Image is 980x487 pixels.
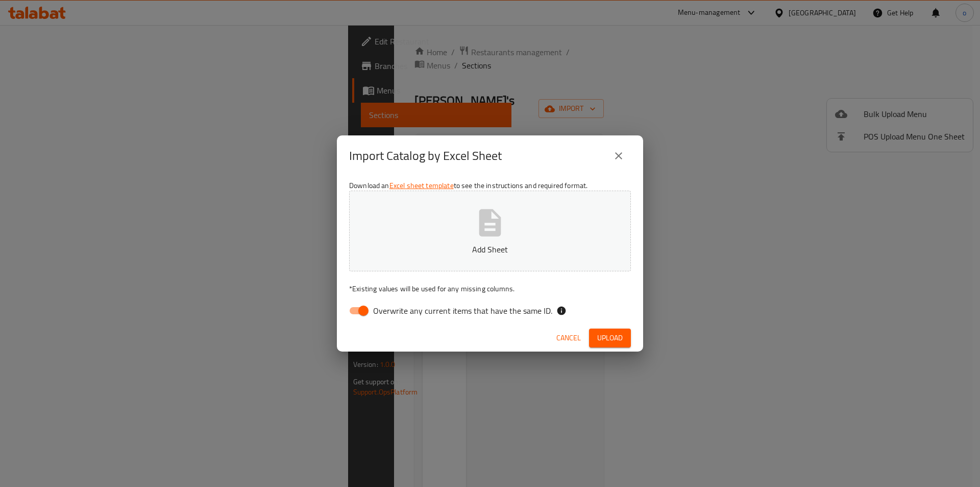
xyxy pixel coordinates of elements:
button: Upload [589,329,631,347]
button: Cancel [552,329,585,347]
h2: Import Catalog by Excel Sheet [349,148,502,164]
p: Add Sheet [365,243,615,256]
button: Add Sheet [349,191,631,271]
span: Overwrite any current items that have the same ID. [373,305,552,317]
span: Cancel [556,332,581,344]
button: close [606,144,631,168]
svg: If the overwrite option isn't selected, then the items that match an existing ID will be ignored ... [556,306,567,316]
p: Existing values will be used for any missing columns. [349,284,631,294]
a: Excel sheet template [389,179,454,192]
div: Download an to see the instructions and required format. [337,176,643,324]
span: Upload [597,332,623,344]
